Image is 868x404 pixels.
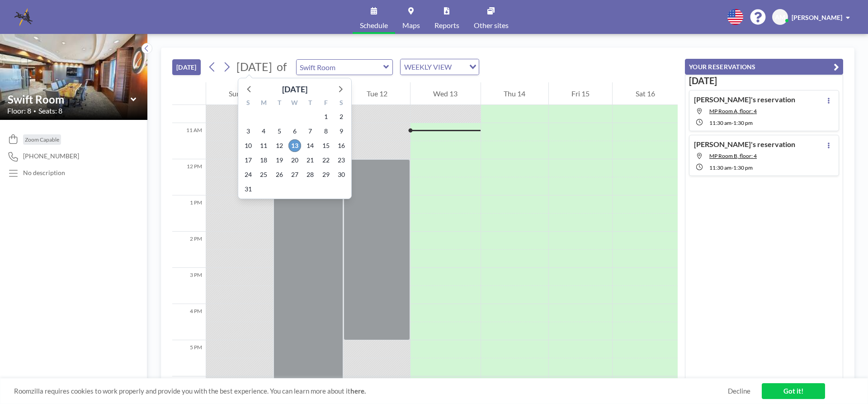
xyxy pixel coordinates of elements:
[241,98,256,109] div: S
[689,75,839,86] h3: [DATE]
[401,59,479,75] div: Search for option
[172,268,206,304] div: 3 PM
[277,60,287,74] span: of
[344,82,410,105] div: Tue 12
[273,154,286,166] span: Tuesday, August 19, 2025
[25,136,59,143] span: Zoom Capable
[288,125,301,138] span: Wednesday, August 6, 2025
[694,95,795,104] h4: [PERSON_NAME]'s reservation
[335,139,348,152] span: Saturday, August 16, 2025
[694,140,795,149] h4: [PERSON_NAME]'s reservation
[172,232,206,268] div: 2 PM
[549,82,613,105] div: Fri 15
[242,154,255,166] span: Sunday, August 17, 2025
[287,98,302,109] div: W
[242,183,255,195] span: Sunday, August 31, 2025
[172,59,201,75] button: [DATE]
[731,164,733,171] span: -
[613,82,678,105] div: Sat 16
[320,139,332,152] span: Friday, August 15, 2025
[304,168,316,181] span: Thursday, August 28, 2025
[731,119,733,126] span: -
[257,168,270,181] span: Monday, August 25, 2025
[320,154,332,166] span: Friday, August 22, 2025
[282,83,307,95] div: [DATE]
[38,106,62,115] span: Seats: 8
[172,87,206,123] div: 10 AM
[242,139,255,152] span: Sunday, August 10, 2025
[709,152,757,159] span: MP Room B, floor: 4
[709,119,731,126] span: 11:30 AM
[335,125,348,138] span: Saturday, August 9, 2025
[14,8,33,26] img: organization-logo
[172,195,206,232] div: 1 PM
[685,59,843,75] button: YOUR RESERVATIONS
[474,22,509,29] span: Other sites
[410,82,481,105] div: Wed 13
[256,98,271,109] div: M
[302,98,318,109] div: T
[304,139,316,152] span: Thursday, August 14, 2025
[304,125,316,138] span: Thursday, August 7, 2025
[273,168,286,181] span: Tuesday, August 26, 2025
[334,98,349,109] div: S
[709,108,757,114] span: MP Room A, floor: 4
[242,125,255,138] span: Sunday, August 3, 2025
[733,164,753,171] span: 1:30 PM
[172,340,206,376] div: 5 PM
[8,93,131,106] input: Swift Room
[709,164,731,171] span: 11:30 AM
[733,119,753,126] span: 1:30 PM
[320,125,332,138] span: Friday, August 8, 2025
[297,60,383,75] input: Swift Room
[206,82,273,105] div: Sun 10
[318,98,333,109] div: F
[402,61,453,73] span: WEEKLY VIEW
[172,159,206,195] div: 12 PM
[23,169,65,177] div: No description
[272,98,287,109] div: T
[792,14,842,21] span: [PERSON_NAME]
[288,154,301,166] span: Wednesday, August 20, 2025
[14,387,728,395] span: Roomzilla requires cookies to work properly and provide you with the best experience. You can lea...
[23,152,79,160] span: [PHONE_NUMBER]
[335,168,348,181] span: Saturday, August 30, 2025
[728,387,750,395] a: Decline
[320,168,332,181] span: Friday, August 29, 2025
[481,82,548,105] div: Thu 14
[434,22,459,29] span: Reports
[242,168,255,181] span: Sunday, August 24, 2025
[172,304,206,340] div: 4 PM
[454,61,464,73] input: Search for option
[402,22,420,29] span: Maps
[172,123,206,159] div: 11 AM
[273,139,286,152] span: Tuesday, August 12, 2025
[288,168,301,181] span: Wednesday, August 27, 2025
[360,22,388,29] span: Schedule
[335,110,348,123] span: Saturday, August 2, 2025
[257,125,270,138] span: Monday, August 4, 2025
[273,125,286,138] span: Tuesday, August 5, 2025
[33,108,36,114] span: •
[775,13,785,21] span: AM
[762,383,825,399] a: Got it!
[236,60,272,73] span: [DATE]
[288,139,301,152] span: Wednesday, August 13, 2025
[320,110,332,123] span: Friday, August 1, 2025
[257,154,270,166] span: Monday, August 18, 2025
[7,106,31,115] span: Floor: 8
[350,387,366,395] a: here.
[304,154,316,166] span: Thursday, August 21, 2025
[257,139,270,152] span: Monday, August 11, 2025
[335,154,348,166] span: Saturday, August 23, 2025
